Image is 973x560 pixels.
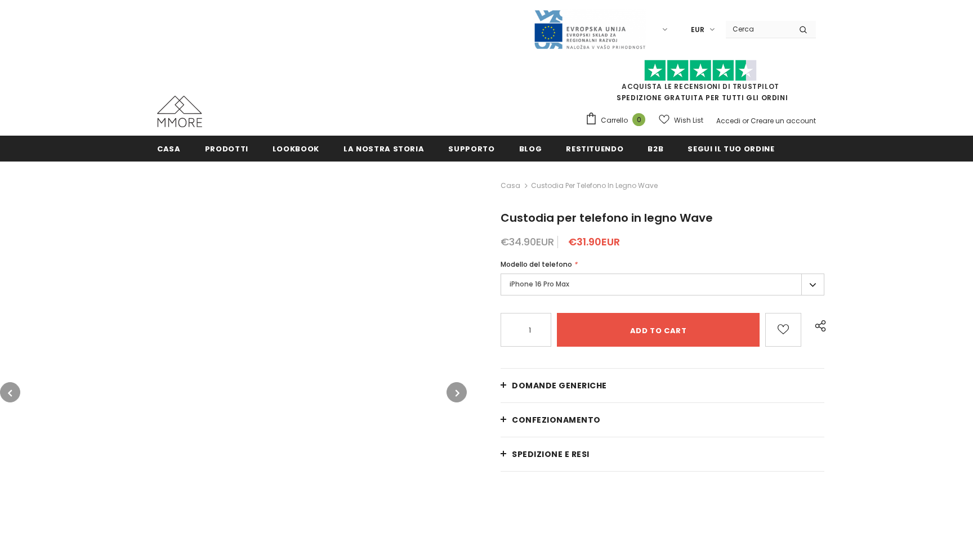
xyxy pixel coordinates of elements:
a: B2B [648,136,663,161]
a: Restituendo [566,136,623,161]
span: Restituendo [566,144,623,154]
a: Carrello 0 [585,112,651,129]
span: EUR [691,24,704,35]
span: Lookbook [273,144,319,154]
span: Carrello [601,115,628,126]
span: Segui il tuo ordine [688,144,774,154]
input: Search Site [726,21,791,37]
a: Creare un account [751,116,816,126]
label: iPhone 16 Pro Max [501,274,824,295]
span: Custodia per telefono in legno Wave [501,210,713,226]
a: Casa [501,179,520,192]
img: Fidati di Pilot Stars [644,60,757,82]
span: Casa [157,144,181,154]
span: La nostra storia [343,144,424,154]
span: SPEDIZIONE GRATUITA PER TUTTI GLI ORDINI [585,65,816,102]
img: Casi MMORE [157,96,202,127]
a: supporto [448,136,494,161]
span: Modello del telefono [501,259,572,269]
a: Domande generiche [501,369,824,402]
span: Prodotti [205,144,248,154]
span: 0 [632,113,645,126]
a: Prodotti [205,136,248,161]
span: €31.90EUR [568,235,620,249]
a: La nostra storia [343,136,424,161]
span: B2B [648,144,663,154]
span: Spedizione e resi [512,449,590,460]
span: €34.90EUR [501,235,554,249]
a: CONFEZIONAMENTO [501,403,824,437]
a: Acquista le recensioni di TrustPilot [622,82,779,91]
img: Javni Razpis [533,9,646,50]
span: Custodia per telefono in legno Wave [531,179,658,192]
span: CONFEZIONAMENTO [512,414,601,425]
span: Blog [519,144,542,154]
span: Domande generiche [512,380,607,391]
a: Casa [157,136,181,161]
span: Wish List [674,115,703,126]
span: or [742,116,749,126]
a: Spedizione e resi [501,437,824,471]
a: Wish List [659,110,703,130]
a: Accedi [716,116,740,126]
a: Segui il tuo ordine [688,136,774,161]
a: Lookbook [273,136,319,161]
a: Javni Razpis [533,24,646,34]
span: supporto [448,144,494,154]
input: Add to cart [557,313,760,347]
a: Blog [519,136,542,161]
